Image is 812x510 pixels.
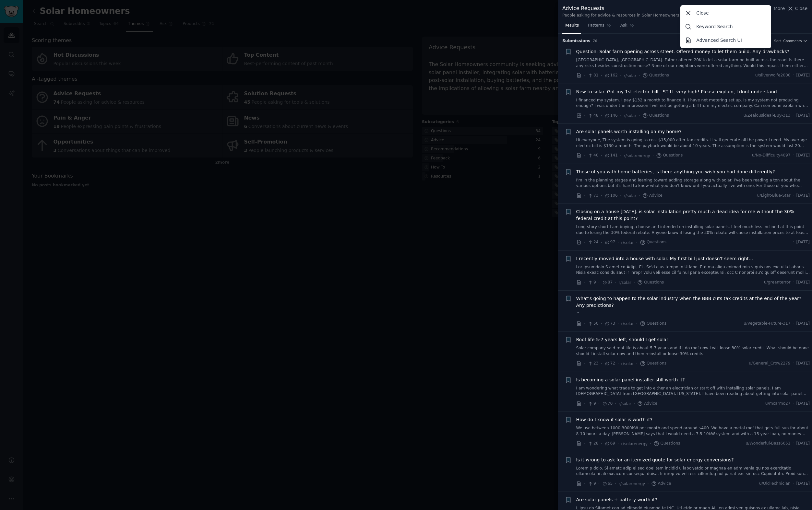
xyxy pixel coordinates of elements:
[588,239,598,245] span: 24
[796,361,810,366] span: [DATE]
[584,320,585,327] span: ·
[617,440,619,447] span: ·
[576,496,657,503] span: Are solar panels + battery worth it?
[651,481,671,487] span: Advice
[744,113,791,119] span: u/Zealousideal-Buy-313
[588,481,596,487] span: 9
[764,280,791,285] span: u/greanterror
[604,113,618,119] span: 146
[562,13,706,18] div: People asking for advice & resources in Solar Homeowners communities
[636,239,638,246] span: ·
[576,137,810,149] a: Hi everyone, The system is going to cost $15,000 after tax credits. It will generate all the powe...
[787,5,807,12] button: Close
[604,193,618,199] span: 106
[642,73,669,78] span: Questions
[640,239,666,245] span: Questions
[619,401,631,406] span: r/solar
[636,320,638,327] span: ·
[576,377,685,383] a: Is becoming a solar panel installer still worth it?
[584,279,585,286] span: ·
[696,10,709,17] p: Close
[783,39,807,43] button: Comments
[604,73,618,78] span: 162
[576,416,653,423] a: How do I know if solar is worth it?
[793,73,794,78] span: ·
[604,153,618,158] span: 141
[619,481,645,486] span: r/solarenergy
[796,441,810,446] span: [DATE]
[783,39,802,43] span: Comments
[604,361,615,366] span: 72
[634,279,635,286] span: ·
[604,441,615,446] span: 69
[640,361,666,366] span: Questions
[588,23,604,29] span: Patterns
[647,480,649,487] span: ·
[621,362,634,366] span: r/solar
[576,224,810,236] a: Long story short I am buying a house and intended on installing solar panels. I feel much less in...
[588,441,598,446] span: 28
[586,20,613,34] a: Patterns
[795,5,807,12] span: Close
[746,441,790,446] span: u/Wonderful-Bass6651
[601,72,602,79] span: ·
[562,38,591,44] span: Submission s
[601,360,602,367] span: ·
[755,73,791,78] span: u/silverwolfe2000
[576,264,810,276] a: Lor ipsumdolo S amet co Adipi, EL. Se'd eius tempo in Utlabo. Etd ma aliqu enimad min v quis nos ...
[602,401,613,407] span: 70
[598,480,600,487] span: ·
[588,321,598,327] span: 50
[757,193,791,199] span: u/Light-Blue-Star
[584,72,585,79] span: ·
[793,113,794,119] span: ·
[793,153,794,158] span: ·
[584,480,585,487] span: ·
[584,360,585,367] span: ·
[576,128,682,135] a: Are solar panels worth installing on my home?
[576,48,790,55] a: Question: Solar farm opening across street. Offered money to let them build. Any drawbacks?
[682,33,770,47] a: Advanced Search UI
[576,57,810,69] a: [GEOGRAPHIC_DATA], [GEOGRAPHIC_DATA]. Father offered 20K to let a solar farm be built across the ...
[588,73,598,78] span: 81
[617,320,619,327] span: ·
[796,153,810,158] span: [DATE]
[749,361,790,366] span: u/General_Crow2279
[793,401,794,407] span: ·
[620,23,627,29] span: Ask
[576,255,753,262] a: I recently moved into a house with solar. My first bill just doesn't seem right...
[620,112,621,119] span: ·
[598,279,600,286] span: ·
[696,37,742,44] p: Advanced Search UI
[576,98,810,109] a: I financed my system. I pay $132 a month to finance it. I have net metering set up. Is my system ...
[634,400,635,407] span: ·
[576,88,777,95] span: New to solar. Got my 1st electric bill...STILL very high! Please explain, I dont understand
[640,321,666,327] span: Questions
[576,336,668,343] a: Roof life 5-7 years left, should I get solar
[601,152,602,159] span: ·
[601,320,602,327] span: ·
[796,73,810,78] span: [DATE]
[696,23,733,30] p: Keyword Search
[636,360,638,367] span: ·
[624,193,636,198] span: r/solar
[615,400,616,407] span: ·
[793,361,794,366] span: ·
[576,466,810,477] a: Loremip dolo. Si ametc adip el sed doei tem incidid u labor/etdolor magnaa en adm venia qu nos ex...
[793,481,794,487] span: ·
[796,280,810,285] span: [DATE]
[576,168,775,175] span: Those of you with home batteries, is there anything you wish you had done differently?
[602,481,613,487] span: 65
[793,321,794,327] span: ·
[617,360,619,367] span: ·
[621,321,634,326] span: r/solar
[588,280,596,285] span: 9
[621,240,634,245] span: r/solar
[639,112,640,119] span: ·
[624,113,636,118] span: r/solar
[562,5,706,13] div: Advice Requests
